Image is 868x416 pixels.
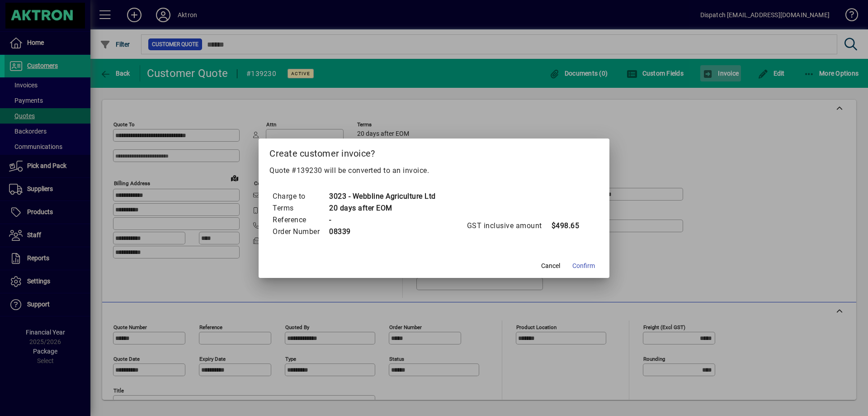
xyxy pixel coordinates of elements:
[329,214,436,226] td: -
[272,214,329,226] td: Reference
[329,226,436,238] td: 08339
[541,261,560,271] span: Cancel
[467,220,551,232] td: GST inclusive amount
[272,226,329,238] td: Order Number
[572,261,595,271] span: Confirm
[272,202,329,214] td: Terms
[569,258,599,274] button: Confirm
[551,220,587,232] td: $498.65
[329,202,436,214] td: 20 days after EOM
[272,191,329,202] td: Charge to
[259,139,609,165] h2: Create customer invoice?
[329,191,436,202] td: 3023 - Webbline Agriculture Ltd
[269,165,599,176] p: Quote #139230 will be converted to an invoice.
[536,258,565,274] button: Cancel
